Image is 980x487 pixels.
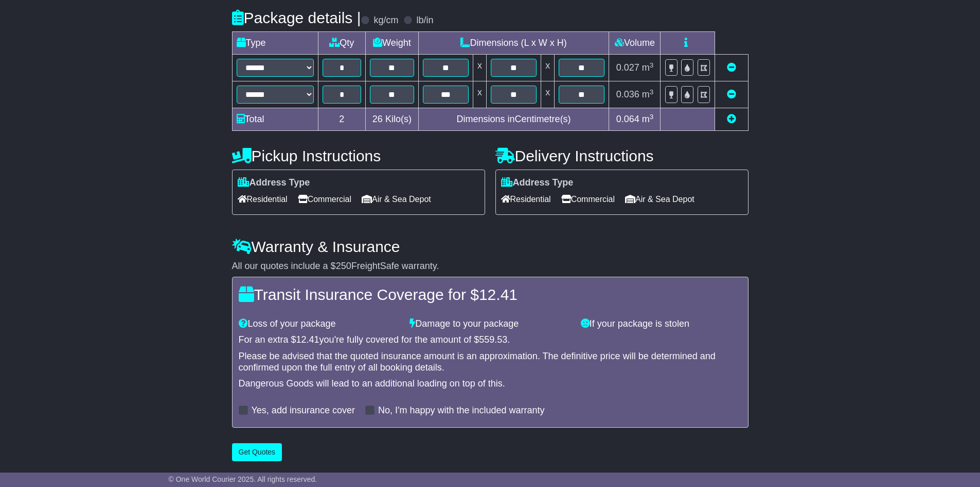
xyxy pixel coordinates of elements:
h4: Delivery Instructions [495,147,749,164]
td: x [541,81,555,108]
h4: Pickup Instructions [232,147,485,164]
td: x [541,55,555,81]
div: For an extra $ you're fully covered for the amount of $ . [239,334,742,346]
a: Remove this item [727,89,736,99]
span: Commercial [298,191,351,207]
h4: Transit Insurance Coverage for $ [239,286,742,303]
td: Total [232,108,318,131]
span: m [642,62,654,73]
span: 12.41 [479,286,518,303]
td: 2 [318,108,366,131]
span: 250 [336,261,351,271]
a: Remove this item [727,62,736,73]
span: m [642,114,654,124]
span: Air & Sea Depot [625,191,694,207]
td: Volume [609,32,661,55]
div: If your package is stolen [576,318,747,330]
label: Address Type [501,177,574,189]
sup: 3 [650,88,654,96]
td: Dimensions in Centimetre(s) [418,108,609,131]
label: lb/in [416,15,433,26]
td: Dimensions (L x W x H) [418,32,609,55]
label: Yes, add insurance cover [252,405,355,416]
div: Dangerous Goods will lead to an additional loading on top of this. [239,378,742,390]
div: Damage to your package [404,318,576,330]
td: Qty [318,32,366,55]
button: Get Quotes [232,443,282,461]
span: Commercial [561,191,615,207]
span: 0.027 [616,62,639,73]
div: All our quotes include a $ FreightSafe warranty. [232,261,749,272]
span: 559.53 [479,334,507,345]
span: 26 [372,114,383,124]
span: © One World Courier 2025. All rights reserved. [169,475,317,483]
td: Type [232,32,318,55]
sup: 3 [650,61,654,69]
span: 0.064 [616,114,639,124]
span: Residential [238,191,288,207]
span: Residential [501,191,551,207]
label: No, I'm happy with the included warranty [378,405,545,416]
div: Loss of your package [234,318,405,330]
h4: Warranty & Insurance [232,238,749,255]
td: Kilo(s) [366,108,419,131]
label: Address Type [238,177,310,189]
span: 12.41 [296,334,319,345]
td: x [473,81,486,108]
sup: 3 [650,113,654,121]
a: Add new item [727,114,736,124]
div: Please be advised that the quoted insurance amount is an approximation. The definitive price will... [239,351,742,373]
label: kg/cm [373,15,398,26]
span: 0.036 [616,89,639,99]
h4: Package details | [232,9,361,26]
td: Weight [366,32,419,55]
span: m [642,89,654,99]
td: x [473,55,486,81]
span: Air & Sea Depot [362,191,431,207]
